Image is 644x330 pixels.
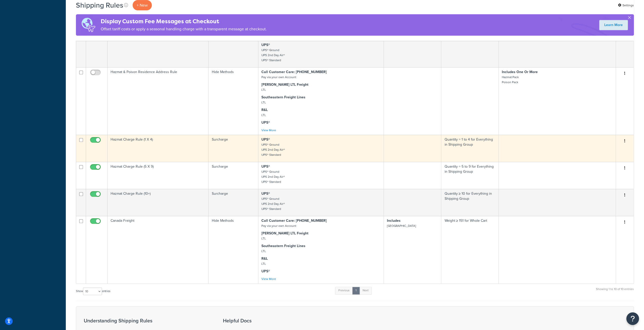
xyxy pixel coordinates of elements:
strong: Includes [387,218,401,223]
strong: UPS® [261,191,270,196]
small: LTL [261,87,266,92]
strong: Call Customer Care: [PHONE_NUMBER] [261,218,327,223]
td: Hide Methods [209,216,258,283]
td: Quantity = 1 to 4 for Everything in Shipping Group [441,135,498,162]
a: Next [359,287,372,294]
td: Hide Methods [209,67,258,135]
a: View More [261,128,276,133]
td: Hide Methods [209,28,258,67]
label: Show entries [76,288,110,295]
small: LTL [261,113,266,117]
small: UPS® Ground UPS 2nd Day Air® UPS® Standard [261,142,285,157]
strong: Includes One Or More [502,69,538,75]
small: Pay via your own Account [261,75,296,79]
td: Surcharge [209,162,258,189]
td: Weight ≥ 151 for Whole Cart [441,216,498,283]
a: Settings [618,2,634,9]
strong: R&L [261,256,268,261]
h3: Helpful Docs [223,318,306,323]
td: Quantity = 5 to 9 for Everything in Shipping Group [441,162,498,189]
div: Showing 1 to 10 of 10 entries [596,286,634,297]
td: Always Ship Freight [108,28,209,67]
a: Learn More [599,20,628,30]
a: 1 [352,287,360,294]
strong: UPS® [261,164,270,169]
td: Hazmat Charge Rule (5 X 9) [108,162,209,189]
p: Offset tariff costs or apply a seasonal handling charge with a transparent message at checkout. [101,26,267,33]
td: Hazmat & Poison Residence Address Rule [108,67,209,135]
strong: UPS® [261,42,270,48]
h3: Understanding Shipping Rules [84,318,210,323]
strong: UPS® [261,120,270,125]
h4: Display Custom Fee Messages at Checkout [101,17,267,26]
strong: Southeastern Freight Lines [261,95,305,100]
a: Previous [335,287,353,294]
td: Surcharge [209,189,258,216]
small: LTL [261,236,266,241]
h1: Shipping Rules [76,0,123,10]
td: Canada Freight [108,216,209,283]
small: LTL [261,261,266,266]
select: Showentries [83,288,102,295]
td: Hazmat Charge Rule (1 X 4) [108,135,209,162]
small: [GEOGRAPHIC_DATA] [387,224,416,228]
strong: Southeastern Freight Lines [261,243,305,249]
small: Hazmat Pack Poison Pack [502,75,519,84]
strong: R&L [261,107,268,113]
strong: [PERSON_NAME] LTL Freight [261,82,308,87]
strong: Call Customer Care: [PHONE_NUMBER] [261,69,327,75]
button: Open Resource Center [626,312,639,325]
small: UPS® Ground UPS 2nd Day Air® UPS® Standard [261,196,285,211]
td: Surcharge [209,135,258,162]
td: Quantity ≥ 10 for Everything in Shipping Group [441,189,498,216]
strong: [PERSON_NAME] LTL Freight [261,231,308,236]
a: View More [261,277,276,281]
small: Pay via your own Account [261,224,296,228]
strong: UPS® [261,137,270,142]
small: LTL [261,100,266,105]
strong: UPS® [261,269,270,274]
small: UPS® Ground UPS 2nd Day Air® UPS® Standard [261,169,285,184]
td: Hazmat Charge Rule (10+) [108,189,209,216]
small: LTL [261,249,266,253]
small: UPS® Ground UPS 2nd Day Air® UPS® Standard [261,48,285,62]
img: duties-banner-06bc72dcb5fe05cb3f9472aba00be2ae8eb53ab6f0d8bb03d382ba314ac3c341.png [76,14,101,36]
